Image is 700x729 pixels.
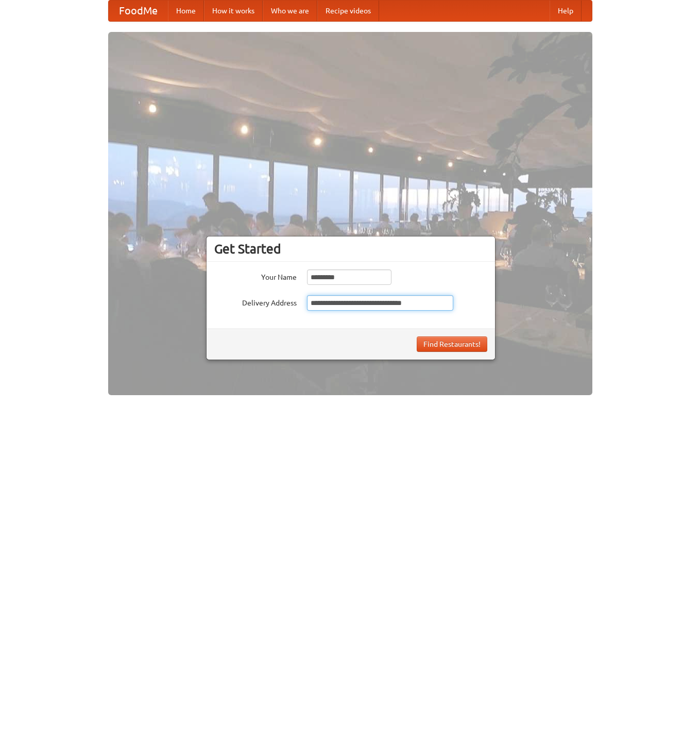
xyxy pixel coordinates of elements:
a: Home [168,1,204,21]
a: FoodMe [109,1,168,21]
a: How it works [204,1,263,21]
a: Who we are [263,1,317,21]
label: Delivery Address [214,295,297,308]
label: Your Name [214,269,297,282]
a: Recipe videos [317,1,379,21]
a: Help [550,1,582,21]
button: Find Restaurants! [417,336,487,352]
h3: Get Started [214,241,487,257]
